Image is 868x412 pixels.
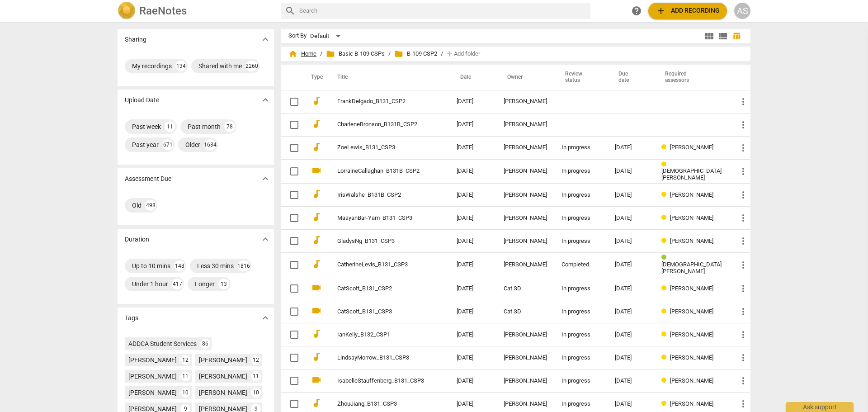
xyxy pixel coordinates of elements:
td: [DATE] [449,90,496,113]
div: In progress [561,308,600,315]
div: My recordings [132,62,172,71]
span: / [388,51,391,57]
a: CatScott_B131_CSP2 [337,285,424,292]
a: FrankDelgado_B131_CSP2 [337,98,424,105]
div: [PERSON_NAME] [199,388,247,397]
a: LindsayMorrow_B131_CSP3 [337,355,424,361]
span: table_chart [732,32,741,40]
a: IsabelleStauffenberg_B131_CSP3 [337,378,424,384]
div: [DATE] [615,331,647,338]
span: [PERSON_NAME] [670,237,713,244]
div: Old [132,201,142,210]
td: [DATE] [449,277,496,300]
span: expand_more [260,313,271,323]
div: Under 1 hour [132,279,168,289]
img: Logo [118,2,136,20]
div: [PERSON_NAME] [128,355,177,365]
div: Ask support [786,402,854,412]
td: [DATE] [449,136,496,159]
span: videocam [311,305,322,316]
div: [DATE] [615,308,647,315]
div: [DATE] [615,192,647,199]
input: Search [299,4,587,18]
div: [PERSON_NAME] [504,192,547,199]
div: [PERSON_NAME] [504,168,547,175]
span: Review status: in progress [661,354,670,361]
span: audiotrack [311,351,322,362]
span: Review status: in progress [661,237,670,244]
span: Review status: in progress [661,191,670,198]
td: [DATE] [449,159,496,184]
div: 11 [165,121,175,132]
span: Review status: in progress [661,377,670,384]
div: Cat SD [504,308,547,315]
span: help [631,5,642,16]
div: In progress [561,378,600,384]
span: more_vert [738,213,749,223]
span: [PERSON_NAME] [670,285,713,292]
span: Add recording [656,5,720,16]
div: [PERSON_NAME] [504,401,547,407]
div: [PERSON_NAME] [504,355,547,361]
div: 148 [174,260,185,271]
span: Review status: in progress [661,400,670,407]
span: Review status: in progress [661,144,670,151]
div: In progress [561,192,600,199]
p: Assessment Due [125,174,171,184]
div: In progress [561,331,600,338]
span: more_vert [738,236,749,246]
span: audiotrack [311,212,322,223]
span: view_list [717,31,728,42]
div: 13 [218,279,229,289]
div: 1634 [204,139,217,150]
span: more_vert [738,119,749,130]
button: Show more [259,311,272,325]
div: [DATE] [615,168,647,175]
span: Review status: in progress [661,214,670,221]
span: more_vert [738,329,749,340]
th: Required assessors [654,65,731,90]
span: [PERSON_NAME] [670,308,713,315]
th: Date [449,65,496,90]
span: expand_more [260,234,271,245]
p: Sharing [125,35,146,44]
span: expand_more [260,95,271,105]
div: 10 [251,388,261,398]
div: In progress [561,238,600,245]
td: [DATE] [449,207,496,230]
div: Less 30 mins [197,261,234,270]
button: Show more [259,232,272,246]
span: [PERSON_NAME] [670,354,713,361]
td: [DATE] [449,323,496,346]
div: Completed [561,261,600,268]
div: [PERSON_NAME] [128,372,177,381]
div: 417 [172,279,183,289]
div: In progress [561,215,600,222]
span: [DEMOGRAPHIC_DATA][PERSON_NAME] [661,261,722,275]
span: Add folder [454,51,480,57]
span: Basic B-109 CSPs [326,49,385,58]
span: more_vert [738,306,749,317]
div: 498 [145,200,156,211]
span: audiotrack [311,259,322,270]
td: [DATE] [449,253,496,277]
span: more_vert [738,398,749,409]
div: Up to 10 mins [132,261,170,270]
div: [DATE] [615,285,647,292]
div: Longer [195,279,215,289]
a: MaayanBar-Yam_B131_CSP3 [337,215,424,222]
div: [PERSON_NAME] [504,238,547,245]
div: Past year [132,140,159,149]
span: more_vert [738,352,749,363]
th: Title [326,65,449,90]
span: [PERSON_NAME] [670,191,713,198]
div: [PERSON_NAME] [128,388,177,397]
div: 12 [180,355,190,365]
p: Duration [125,235,149,244]
div: Past month [188,122,221,131]
div: [PERSON_NAME] [504,378,547,384]
a: CharleneBronson_B131B_CSP2 [337,121,424,128]
span: search [285,5,296,16]
div: 11 [251,371,261,381]
span: Review status: in progress [661,331,670,338]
